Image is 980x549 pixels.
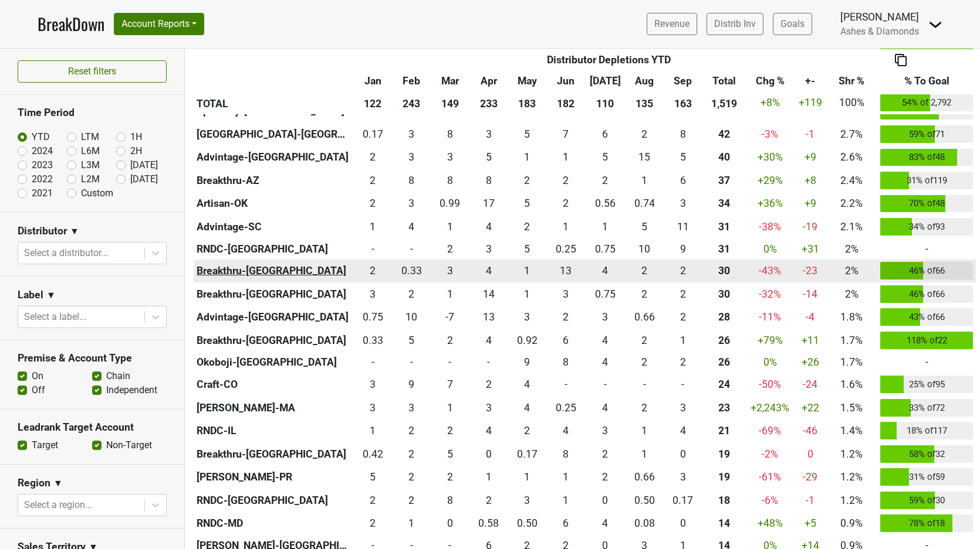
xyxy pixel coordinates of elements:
[353,306,392,329] td: 0.75
[628,287,661,302] div: 2
[508,146,546,169] td: 1.42
[746,306,794,329] td: -11 %
[431,70,469,91] th: Mar: activate to sort column ascending
[356,309,389,325] div: 0.75
[32,383,45,397] label: Off
[667,219,699,234] div: 11
[826,306,878,329] td: 1.8%
[395,309,428,325] div: 10
[840,26,919,37] span: Ashes & Diamonds
[32,158,53,172] label: 2023
[356,149,389,165] div: 2
[356,127,389,142] div: 0.17
[508,260,546,283] td: 1
[106,369,130,383] label: Chain
[130,172,158,186] label: [DATE]
[664,169,702,192] td: 5.833
[434,309,467,325] div: -7
[511,173,543,188] div: 2
[664,282,702,306] td: 2.168
[395,219,428,234] div: 4
[194,238,353,260] th: RNDC-[GEOGRAPHIC_DATA]
[18,477,50,489] h3: Region
[194,192,353,216] th: Artisan-OK
[353,282,392,306] td: 3.17
[797,241,823,257] div: +31
[585,169,625,192] td: 1.5
[469,91,508,114] th: 233
[667,309,699,325] div: 2
[434,173,467,188] div: 8
[588,127,623,142] div: 6
[472,263,505,278] div: 4
[664,260,702,283] td: 1.5
[625,91,664,114] th: 135
[746,122,794,146] td: -3 %
[588,309,623,325] div: 3
[395,263,428,278] div: 0.33
[511,219,543,234] div: 2
[826,192,878,216] td: 2.2%
[588,219,623,234] div: 1
[392,238,431,260] td: 0
[702,91,746,114] th: 1,519
[353,192,392,216] td: 2.25
[508,238,546,260] td: 4.917
[546,70,585,91] th: Jun: activate to sort column ascending
[194,260,353,283] th: Breakthru-[GEOGRAPHIC_DATA]
[702,282,746,306] th: 30.100
[746,260,794,283] td: -43 %
[431,91,469,114] th: 149
[826,122,878,146] td: 2.7%
[797,149,823,165] div: +9
[625,260,664,283] td: 2
[702,215,746,238] th: 31.490
[549,287,582,302] div: 3
[625,238,664,260] td: 10.251
[585,282,625,306] td: 0.753
[746,169,794,192] td: +29 %
[826,169,878,192] td: 2.4%
[508,215,546,238] td: 2.41
[797,196,823,211] div: +9
[469,70,508,91] th: Apr: activate to sort column ascending
[353,260,392,283] td: 2
[585,238,625,260] td: 0.752
[356,287,389,302] div: 3
[746,282,794,306] td: -32 %
[81,172,100,186] label: L2M
[395,287,428,302] div: 2
[511,127,543,142] div: 5
[585,146,625,169] td: 4.75
[194,306,353,329] th: Advintage-[GEOGRAPHIC_DATA]
[773,13,812,35] a: Goals
[472,127,505,142] div: 3
[826,238,878,260] td: 2%
[549,219,582,234] div: 1
[585,122,625,146] td: 6.165
[549,173,582,188] div: 2
[625,70,664,91] th: Aug: activate to sort column ascending
[472,219,505,234] div: 4
[353,122,392,146] td: 0.165
[353,215,392,238] td: 1.42
[705,309,744,325] div: 28
[395,149,428,165] div: 3
[705,149,744,165] div: 40
[585,91,625,114] th: 110
[395,241,428,257] div: -
[588,196,623,211] div: 0.56
[353,91,392,114] th: 122
[353,146,392,169] td: 2.32
[746,70,794,91] th: Chg %: activate to sort column ascending
[469,238,508,260] td: 3.336
[431,282,469,306] td: 1.252
[628,309,661,325] div: 0.66
[705,287,744,302] div: 30
[194,215,353,238] th: Advintage-SC
[667,127,699,142] div: 8
[469,192,508,216] td: 16.52
[431,215,469,238] td: 1.25
[746,329,794,352] td: +79 %
[38,12,104,36] a: BreakDown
